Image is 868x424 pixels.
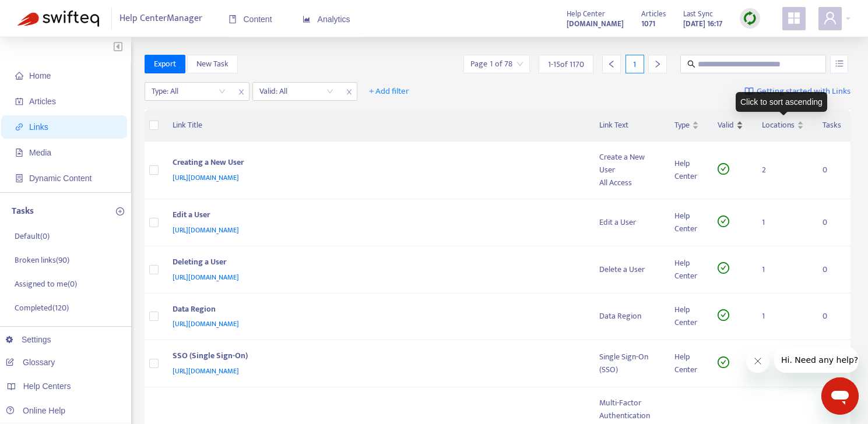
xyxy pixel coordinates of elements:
[683,17,722,30] strong: [DATE] 16:17
[744,87,754,96] img: image-link
[116,207,124,215] span: plus-circle
[29,122,48,132] span: Links
[830,55,848,73] button: unordered-list
[753,142,813,199] td: 2
[835,59,844,68] span: unordered-list
[15,149,23,157] span: file-image
[15,302,69,314] p: Completed ( 120 )
[173,256,577,271] div: Deleting a User
[29,71,51,80] span: Home
[744,82,851,101] a: Getting started with Links
[187,55,238,73] button: New Task
[173,365,239,377] span: [URL][DOMAIN_NAME]
[145,55,185,73] button: Export
[6,358,55,367] a: Glossary
[15,97,23,105] span: account-book
[665,109,708,142] th: Type
[625,55,644,73] div: 1
[15,254,69,266] p: Broken links ( 90 )
[753,294,813,341] td: 1
[173,271,239,283] span: [URL][DOMAIN_NAME]
[15,72,23,80] span: home
[813,109,851,142] th: Tasks
[229,15,272,24] span: Content
[229,15,237,23] span: book
[813,294,851,341] td: 0
[599,216,656,229] div: Edit a User
[360,82,418,101] button: + Add filter
[653,60,662,68] span: right
[753,246,813,294] td: 1
[173,172,239,183] span: [URL][DOMAIN_NAME]
[821,377,859,415] iframe: Button to launch messaging window
[641,8,666,20] span: Articles
[674,119,690,132] span: Type
[753,199,813,246] td: 1
[718,262,729,274] span: check-circle
[599,351,656,376] div: Single Sign-On (SSO)
[641,17,655,30] strong: 1071
[599,176,656,189] div: All Access
[6,406,65,415] a: Online Help
[12,204,34,218] p: Tasks
[757,85,851,98] span: Getting started with Links
[196,58,229,70] span: New Task
[23,381,71,391] span: Help Centers
[687,60,695,68] span: search
[234,85,249,99] span: close
[173,156,577,171] div: Creating a New User
[590,109,665,142] th: Link Text
[369,84,409,98] span: + Add filter
[674,157,699,183] div: Help Center
[708,109,753,142] th: Valid
[736,92,827,112] div: Click to sort ascending
[718,356,729,368] span: check-circle
[17,10,99,27] img: Swifteq
[29,148,51,157] span: Media
[548,58,584,70] span: 1 - 15 of 1170
[718,119,734,132] span: Valid
[599,151,656,176] div: Create a New User
[813,199,851,246] td: 0
[567,8,605,20] span: Help Center
[15,230,50,242] p: Default ( 0 )
[674,303,699,329] div: Help Center
[15,326,56,338] p: All tasks ( 90 )
[746,349,769,373] iframe: Close message
[743,11,757,26] img: sync.dc5367851b00ba804db3.png
[813,340,851,387] td: 0
[599,263,656,276] div: Delete a User
[120,8,202,30] span: Help Center Manager
[29,97,56,106] span: Articles
[718,215,729,227] span: check-circle
[303,15,350,24] span: Analytics
[599,310,656,323] div: Data Region
[15,278,77,290] p: Assigned to me ( 0 )
[567,17,624,30] a: [DOMAIN_NAME]
[762,119,795,132] span: Locations
[173,349,577,365] div: SSO (Single Sign-On)
[173,318,239,330] span: [URL][DOMAIN_NAME]
[15,174,23,182] span: container
[303,15,311,23] span: area-chart
[163,109,591,142] th: Link Title
[154,58,176,70] span: Export
[173,209,577,224] div: Edit a User
[718,309,729,321] span: check-circle
[774,347,859,373] iframe: Message from company
[29,174,92,183] span: Dynamic Content
[173,224,239,236] span: [URL][DOMAIN_NAME]
[823,11,837,25] span: user
[15,123,23,131] span: link
[674,257,699,282] div: Help Center
[674,210,699,235] div: Help Center
[753,109,813,142] th: Locations
[813,142,851,199] td: 0
[683,8,713,20] span: Last Sync
[674,351,699,376] div: Help Center
[6,335,51,344] a: Settings
[173,303,577,318] div: Data Region
[607,60,616,68] span: left
[753,340,813,387] td: 1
